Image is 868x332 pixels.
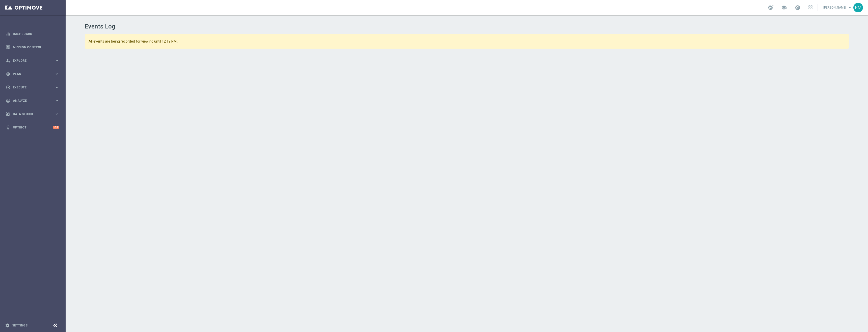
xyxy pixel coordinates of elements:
a: Optibot [13,121,53,134]
i: track_changes [6,98,10,103]
span: school [781,5,787,10]
h1: Events Log [85,23,849,30]
i: gps_fixed [6,72,10,76]
button: Mission Control [6,45,60,49]
span: All events are being recorded for viewing until 12:19 PM . [89,39,776,44]
button: lightbulb Optibot +10 [6,125,60,129]
i: keyboard_arrow_right [55,58,59,63]
button: equalizer Dashboard [6,32,60,36]
i: equalizer [6,32,10,36]
div: Analyze [6,98,55,103]
span: keyboard_arrow_down [847,5,853,10]
i: keyboard_arrow_right [55,85,59,90]
div: Dashboard [6,27,59,41]
i: settings [5,323,10,328]
div: RM [853,3,863,12]
i: lightbulb [6,125,10,130]
span: Data Studio [13,113,55,116]
a: Settings [12,324,28,327]
div: Optibot [6,121,59,134]
i: keyboard_arrow_right [55,72,59,76]
button: Data Studio keyboard_arrow_right [6,112,60,116]
i: keyboard_arrow_right [55,98,59,103]
div: Plan [6,72,55,76]
button: track_changes Analyze keyboard_arrow_right [6,99,60,103]
button: person_search Explore keyboard_arrow_right [6,59,60,63]
span: Execute [13,86,55,89]
div: Execute [6,85,55,90]
div: Data Studio [6,112,55,116]
div: Mission Control [6,41,59,54]
i: person_search [6,58,10,63]
button: gps_fixed Plan keyboard_arrow_right [6,72,60,76]
i: keyboard_arrow_right [55,112,59,116]
span: Explore [13,59,55,62]
div: +10 [53,126,59,129]
div: Explore [6,58,55,63]
a: Dashboard [13,27,59,41]
span: Plan [13,73,55,76]
a: [PERSON_NAME]keyboard_arrow_down [823,4,853,11]
button: play_circle_outline Execute keyboard_arrow_right [6,85,60,89]
a: Mission Control [13,41,59,54]
span: Analyze [13,99,55,102]
i: play_circle_outline [6,85,10,90]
